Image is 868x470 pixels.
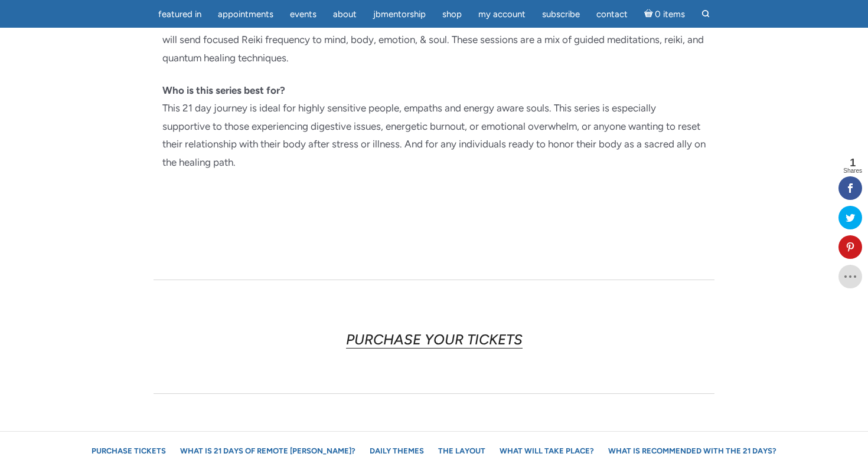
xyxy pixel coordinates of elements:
i: Cart [644,9,655,19]
a: Events [283,3,324,26]
a: What will take place? [494,441,600,461]
span: About [333,9,357,19]
p: This 21 day journey is ideal for highly sensitive people, empaths and energy aware souls. This se... [162,81,706,172]
a: featured in [151,3,208,26]
a: What is recommended with the 21 Days? [602,441,782,461]
span: Appointments [218,9,273,19]
a: JBMentorship [366,3,433,26]
span: Events [290,9,316,19]
strong: Who is this series best for? [162,84,285,96]
a: The Layout [432,441,491,461]
span: featured in [158,9,201,19]
a: What is 21 Days of Remote [PERSON_NAME]? [174,441,361,461]
span: JBMentorship [373,9,426,19]
span: 0 items [655,10,685,19]
a: Purchase Tickets [86,441,172,461]
a: Daily Themes [364,441,430,461]
a: About [326,3,364,26]
a: Appointments [211,3,280,26]
a: My Account [471,3,533,26]
span: Contact [596,9,628,19]
a: Contact [589,3,635,26]
a: PURCHASE YOUR TICKETS [346,331,523,349]
a: Shop [435,3,469,26]
p: [PERSON_NAME] will work with your spirit team and guides, as well as master healers, multidimensi... [162,13,706,67]
a: Subscribe [535,3,587,26]
span: Shares [843,168,862,174]
span: Subscribe [542,9,580,19]
span: Shop [442,9,462,19]
a: Cart0 items [637,2,693,26]
span: My Account [478,9,526,19]
span: 1 [843,157,862,168]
